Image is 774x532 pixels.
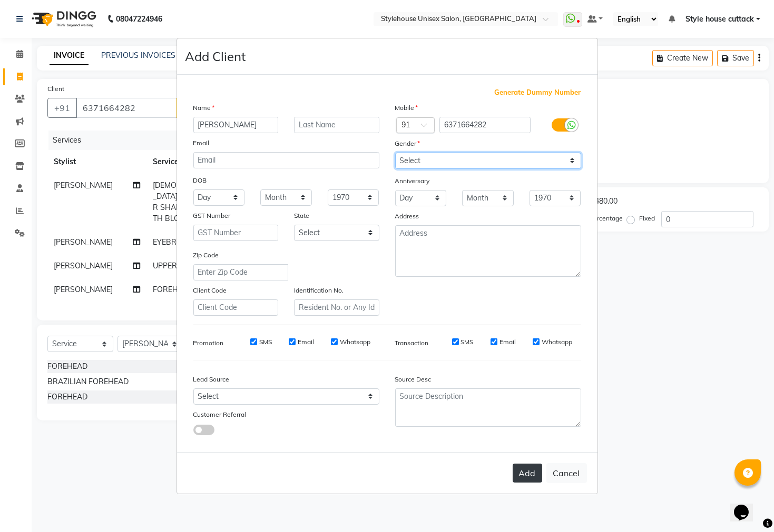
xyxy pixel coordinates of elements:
[298,337,314,347] label: Email
[193,286,227,295] label: Client Code
[546,463,587,483] button: Cancel
[513,464,542,483] button: Add
[193,250,219,260] label: Zip Code
[193,152,379,168] input: Email
[193,375,230,384] label: Lead Source
[340,337,370,347] label: Whatsapp
[193,299,279,316] input: Client Code
[193,211,231,220] label: GST Number
[395,338,429,348] label: Transaction
[185,47,246,66] h4: Add Client
[193,176,207,185] label: DOB
[395,139,420,148] label: Gender
[193,225,279,241] input: GST Number
[193,264,288,280] input: Enter Zip Code
[395,375,432,384] label: Source Desc
[193,338,224,348] label: Promotion
[395,176,430,186] label: Anniversary
[495,87,581,98] span: Generate Dummy Number
[542,337,572,347] label: Whatsapp
[499,337,516,347] label: Email
[294,117,379,133] input: Last Name
[193,117,279,133] input: First Name
[193,410,247,419] label: Customer Referral
[193,103,215,113] label: Name
[439,117,531,133] input: Mobile
[730,490,763,521] iframe: chat widget
[294,299,379,316] input: Resident No. or Any Id
[294,211,309,220] label: State
[461,337,474,347] label: SMS
[193,138,210,148] label: Email
[395,103,418,113] label: Mobile
[395,212,419,221] label: Address
[259,337,272,347] label: SMS
[294,286,344,295] label: Identification No.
